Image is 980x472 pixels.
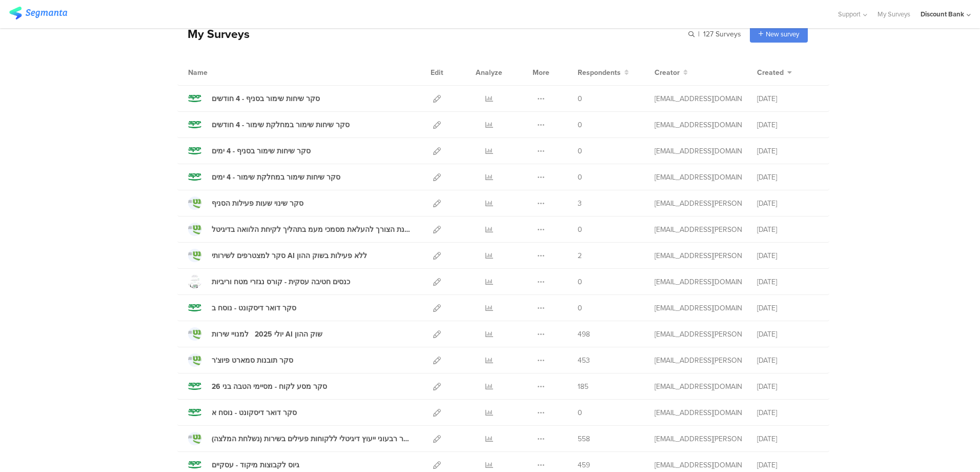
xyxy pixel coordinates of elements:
[655,67,688,78] button: Creator
[757,381,819,392] div: [DATE]
[9,7,67,19] img: segmanta logo
[188,458,299,471] a: גיוס לקבוצות מיקוד - עסקיים
[212,120,350,130] div: סקר שיחות שימור במחלקת שימור - 4 חודשים
[757,250,819,261] div: [DATE]
[212,460,299,470] div: גיוס לקבוצות מיקוד - עסקיים
[212,172,340,183] div: סקר שיחות שימור במחלקת שימור - 4 ימים
[655,120,742,130] div: anat.gilad@dbank.co.il
[212,93,320,104] div: סקר שיחות שימור בסניף - 4 חודשים
[655,146,742,156] div: anat.gilad@dbank.co.il
[757,460,819,470] div: [DATE]
[212,381,327,392] div: סקר מסע לקוח - מסיימי הטבה בני 26
[578,407,582,418] span: 0
[188,327,322,341] a: יולי 2025 למנויי שירות AI שוק ההון
[757,277,819,287] div: [DATE]
[212,198,303,209] div: סקר שינוי שעות פעילות הסניף
[578,224,582,235] span: 0
[757,120,819,130] div: [DATE]
[188,353,293,367] a: סקר תובנות סמארט פיוצ'ר
[757,93,819,104] div: [DATE]
[212,355,293,366] div: סקר תובנות סמארט פיוצ'ר
[757,407,819,418] div: [DATE]
[177,25,250,43] div: My Surveys
[655,93,742,104] div: anat.gilad@dbank.co.il
[578,120,582,130] span: 0
[655,67,680,78] span: Creator
[474,60,504,85] div: Analyze
[766,29,799,39] span: New survey
[578,329,590,340] span: 498
[655,460,742,470] div: eden.nabet@dbank.co.il
[188,223,411,236] a: בחינת הצורך להעלאת מסמכי מעמ בתהליך לקיחת הלוואה בדיגיטל
[212,434,411,444] div: יוני 25 סקר רבעוני ייעוץ דיגיטלי ללקוחות פעילים בשירות (נשלחת המלצה)
[655,198,742,209] div: hofit.refael@dbank.co.il
[578,355,590,366] span: 453
[578,67,629,78] button: Respondents
[757,172,819,183] div: [DATE]
[578,198,582,209] span: 3
[212,146,311,156] div: סקר שיחות שימור בסניף - 4 ימים
[655,329,742,340] div: hofit.refael@dbank.co.il
[212,250,367,261] div: סקר למצטרפים לשירותי AI ללא פעילות בשוק ההון
[757,67,784,78] span: Created
[757,434,819,444] div: [DATE]
[188,432,411,445] a: יוני 25 סקר רבעוני ייעוץ דיגיטלי ללקוחות פעילים בשירות (נשלחת המלצה)
[655,250,742,261] div: hofit.refael@dbank.co.il
[188,406,297,419] a: סקר דואר דיסקונט - נוסח א
[212,303,296,313] div: סקר דואר דיסקונט - נוסח ב
[188,92,320,105] a: סקר שיחות שימור בסניף - 4 חודשים
[188,301,296,314] a: סקר דואר דיסקונט - נוסח ב
[212,224,411,235] div: בחינת הצורך להעלאת מסמכי מעמ בתהליך לקיחת הלוואה בדיגיטל
[188,67,250,78] div: Name
[188,170,340,184] a: סקר שיחות שימור במחלקת שימור - 4 ימים
[655,303,742,313] div: anat.gilad@dbank.co.il
[578,93,582,104] span: 0
[578,381,588,392] span: 185
[578,67,621,78] span: Respondents
[212,329,322,340] div: יולי 2025 למנויי שירות AI שוק ההון
[757,146,819,156] div: [DATE]
[838,9,861,19] span: Support
[188,380,327,393] a: סקר מסע לקוח - מסיימי הטבה בני 26
[578,434,590,444] span: 558
[757,67,792,78] button: Created
[578,250,582,261] span: 2
[655,172,742,183] div: anat.gilad@dbank.co.il
[188,196,303,210] a: סקר שינוי שעות פעילות הסניף
[757,303,819,313] div: [DATE]
[655,407,742,418] div: anat.gilad@dbank.co.il
[655,434,742,444] div: hofit.refael@dbank.co.il
[578,460,590,470] span: 459
[578,172,582,183] span: 0
[578,146,582,156] span: 0
[578,303,582,313] span: 0
[757,355,819,366] div: [DATE]
[578,277,582,287] span: 0
[757,224,819,235] div: [DATE]
[921,9,964,19] div: Discount Bank
[188,249,367,262] a: סקר למצטרפים לשירותי AI ללא פעילות בשוק ההון
[655,355,742,366] div: hofit.refael@dbank.co.il
[188,118,350,131] a: סקר שיחות שימור במחלקת שימור - 4 חודשים
[757,329,819,340] div: [DATE]
[426,60,448,85] div: Edit
[757,198,819,209] div: [DATE]
[655,277,742,287] div: anat.gilad@dbank.co.il
[655,381,742,392] div: anat.gilad@dbank.co.il
[703,29,741,40] span: 127 Surveys
[212,407,297,418] div: סקר דואר דיסקונט - נוסח א
[530,60,552,85] div: More
[655,224,742,235] div: hofit.refael@dbank.co.il
[212,277,350,287] div: כנסים חטיבה עסקית - קורס נגזרי מטח וריביות
[188,144,311,158] a: סקר שיחות שימור בסניף - 4 ימים
[697,29,701,40] span: |
[188,275,350,288] a: כנסים חטיבה עסקית - קורס נגזרי מטח וריביות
